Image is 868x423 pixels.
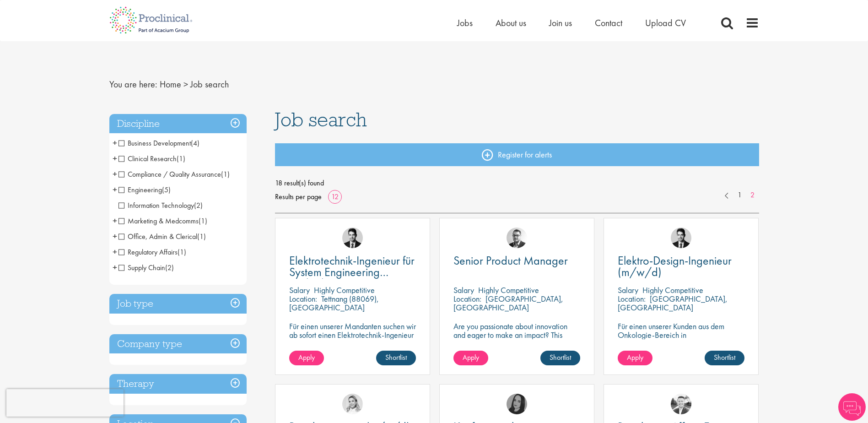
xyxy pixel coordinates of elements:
span: + [113,245,117,259]
img: Anna Klemencic [507,394,527,414]
span: Salary [453,285,474,295]
a: Contact [595,17,622,29]
span: (2) [194,201,203,210]
img: Chatbot [838,393,866,421]
span: Information Technology [119,201,194,210]
span: Elektrotechnik-Ingenieur für System Engineering (m/w/d) [289,253,415,291]
span: + [113,167,117,181]
span: Results per page [275,190,322,204]
span: Information Technology [119,201,203,210]
span: Location: [618,293,646,304]
img: Niklas Kaminski [507,228,527,248]
p: Tettnang (88069), [GEOGRAPHIC_DATA] [289,293,379,313]
span: (5) [162,185,171,195]
span: Compliance / Quality Assurance [119,169,230,179]
a: Register for alerts [275,143,759,166]
span: Engineering [119,185,162,195]
iframe: reCAPTCHA [6,389,124,417]
span: + [113,260,117,274]
h3: Discipline [109,114,247,134]
a: About us [496,17,526,29]
h3: Therapy [109,374,247,394]
a: Elektrotechnik-Ingenieur für System Engineering (m/w/d) [289,255,416,278]
a: Upload CV [645,17,686,29]
p: Highly Competitive [478,285,539,295]
span: Apply [627,352,643,362]
span: Clinical Research [119,154,185,163]
span: (1) [199,216,207,226]
span: Office, Admin & Clerical [119,232,197,241]
span: Regulatory Affairs [119,247,186,257]
span: Job search [190,78,229,90]
span: Clinical Research [119,154,177,163]
a: 1 [733,190,746,201]
span: Supply Chain [119,263,174,272]
span: Office, Admin & Clerical [119,232,206,241]
span: (1) [197,232,206,241]
a: 2 [746,190,759,201]
span: + [113,136,117,150]
img: Tamara Lévai [342,394,363,414]
span: Elektro-Design-Ingenieur (m/w/d) [618,253,732,280]
span: Supply Chain [119,263,165,272]
p: [GEOGRAPHIC_DATA], [GEOGRAPHIC_DATA] [618,293,728,313]
span: (2) [165,263,174,272]
a: Elektro-Design-Ingenieur (m/w/d) [618,255,744,278]
span: Location: [289,293,317,304]
span: Salary [618,285,638,295]
span: Engineering [119,185,171,195]
p: Highly Competitive [314,285,375,295]
a: 12 [328,192,342,201]
p: Für einen unserer Mandanten suchen wir ab sofort einen Elektrotechnik-Ingenieur für System Engine... [289,322,416,357]
span: 18 result(s) found [275,176,759,190]
span: + [113,229,117,243]
img: Thomas Wenig [342,228,363,248]
a: Join us [549,17,572,29]
span: Apply [463,352,479,362]
p: Highly Competitive [642,285,703,295]
span: Job search [275,107,367,132]
span: + [113,152,117,165]
a: Shortlist [376,351,416,365]
span: Compliance / Quality Assurance [119,169,221,179]
a: Jobs [457,17,473,29]
span: Marketing & Medcomms [119,216,199,226]
a: Apply [618,351,652,365]
span: (4) [191,138,199,148]
a: breadcrumb link [160,78,181,90]
span: You are here: [109,78,157,90]
span: Apply [298,352,315,362]
a: Senior Product Manager [453,255,580,266]
span: + [113,214,117,228]
span: Marketing & Medcomms [119,216,207,226]
span: Business Development [119,138,199,148]
span: + [113,183,117,196]
h3: Job type [109,294,247,314]
span: (1) [177,154,185,163]
span: Salary [289,285,310,295]
a: Shortlist [540,351,580,365]
p: Are you passionate about innovation and eager to make an impact? This remote position allows you ... [453,322,580,365]
span: (1) [178,247,186,257]
img: Thomas Wenig [671,228,691,248]
a: Shortlist [705,351,744,365]
span: Business Development [119,138,191,148]
img: Lukas Eckert [671,394,691,414]
span: > [183,78,188,90]
h3: Company type [109,334,247,354]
